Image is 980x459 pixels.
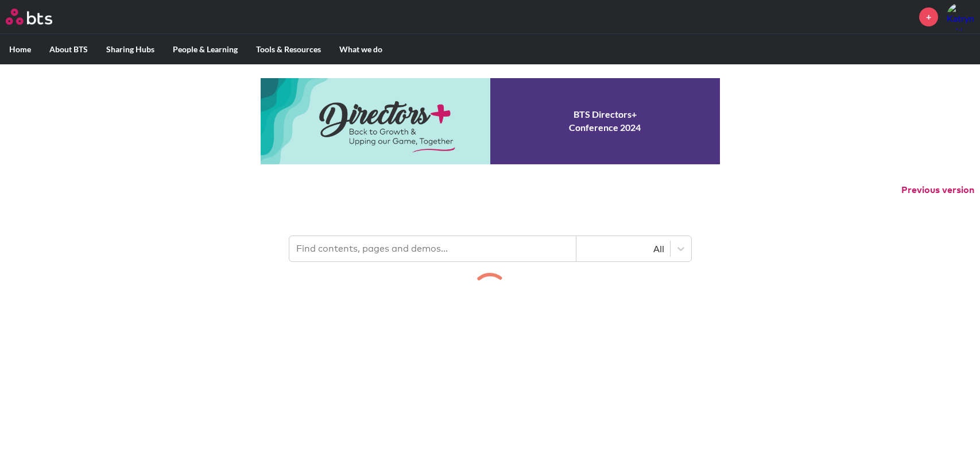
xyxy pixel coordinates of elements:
[247,34,330,64] label: Tools & Resources
[582,242,664,255] div: All
[40,34,97,64] label: About BTS
[261,78,720,164] a: Conference 2024
[330,34,392,64] label: What we do
[947,3,974,30] a: Profile
[164,34,247,64] label: People & Learning
[901,184,974,196] button: Previous version
[289,236,576,261] input: Find contents, pages and demos...
[97,34,164,64] label: Sharing Hubs
[947,3,974,30] img: Katryna Seki
[6,9,52,25] img: BTS Logo
[6,9,73,25] a: Go home
[919,7,938,26] a: +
